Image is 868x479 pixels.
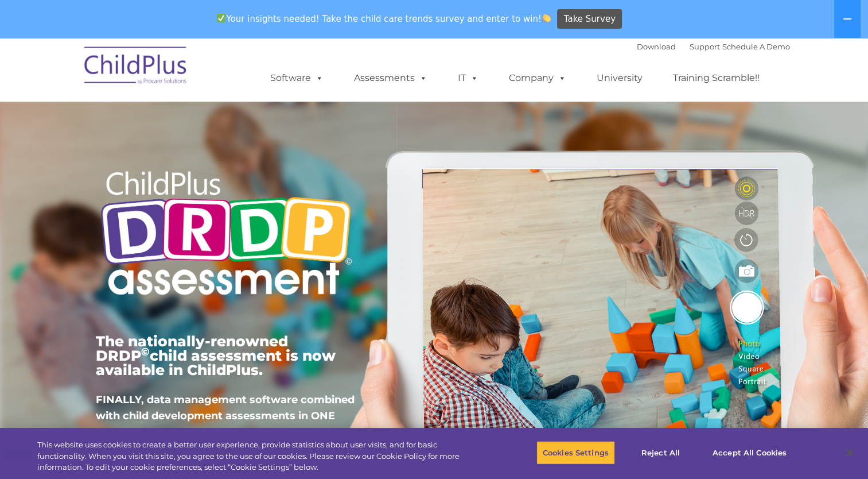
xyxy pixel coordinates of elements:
img: Copyright - DRDP Logo Light [96,156,356,314]
a: Training Scramble!! [661,67,771,90]
img: ChildPlus by Procare Solutions [79,38,193,96]
img: ✅ [217,14,225,22]
span: The nationally-renowned DRDP child assessment is now available in ChildPlus. [96,333,336,378]
a: Assessments [342,67,439,90]
a: Download [637,42,676,51]
span: Take Survey [564,9,616,29]
span: FINALLY, data management software combined with child development assessments in ONE POWERFUL sys... [96,393,355,438]
font: | [637,42,790,51]
button: Close [837,440,862,465]
a: Schedule A Demo [722,42,790,51]
a: Software [259,67,335,90]
a: Company [497,67,578,90]
a: University [585,67,654,90]
button: Accept All Cookies [706,441,793,465]
a: Take Survey [557,9,622,29]
button: Reject All [625,441,696,465]
div: This website uses cookies to create a better user experience, provide statistics about user visit... [37,439,477,473]
a: Support [690,42,720,51]
sup: © [141,345,150,358]
span: Your insights needed! Take the child care trends survey and enter to win! [212,7,556,30]
img: 👏 [542,14,551,22]
button: Cookies Settings [536,441,615,465]
a: IT [446,67,490,90]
